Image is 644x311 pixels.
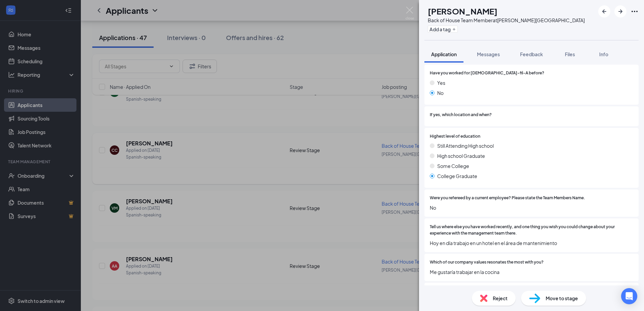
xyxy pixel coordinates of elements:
[437,162,469,170] span: Some College
[546,295,578,302] span: Move to stage
[477,51,500,57] span: Messages
[437,152,485,160] span: High school Graduate
[430,112,492,118] span: If yes, which location and when?
[598,5,610,18] button: ArrowLeftNew
[430,259,544,266] span: Which of our company values resonates the most with you?
[430,133,480,140] span: Highest level of education
[430,204,633,211] span: No
[431,51,457,57] span: Application
[428,26,458,33] button: PlusAdd a tag
[437,142,494,149] span: Still Attending High school
[616,7,624,15] svg: ArrowRight
[493,295,508,302] span: Reject
[614,5,626,18] button: ArrowRight
[430,268,633,276] span: Me gustaría trabajar en la cocina
[600,7,608,15] svg: ArrowLeftNew
[437,79,445,87] span: Yes
[452,27,456,31] svg: Plus
[631,7,639,15] svg: Ellipses
[621,288,637,304] div: Open Intercom Messenger
[430,195,585,201] span: Were you refereed by a current employee? Please state the Team Members Name.
[428,5,497,17] h1: [PERSON_NAME]
[565,51,575,57] span: Files
[430,70,544,76] span: Have you worked for [DEMOGRAPHIC_DATA]-fil-A before?
[437,172,477,180] span: College Graduate
[430,239,633,247] span: Hoy en día trabajo en un hotel en el área de mantenimiento
[520,51,543,57] span: Feedback
[428,17,585,24] div: Back of House Team Member at [PERSON_NAME][GEOGRAPHIC_DATA]
[430,224,633,237] span: Tell us where else you have worked recently, and one thing you wish you could change about your e...
[437,89,444,97] span: No
[599,51,608,57] span: Info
